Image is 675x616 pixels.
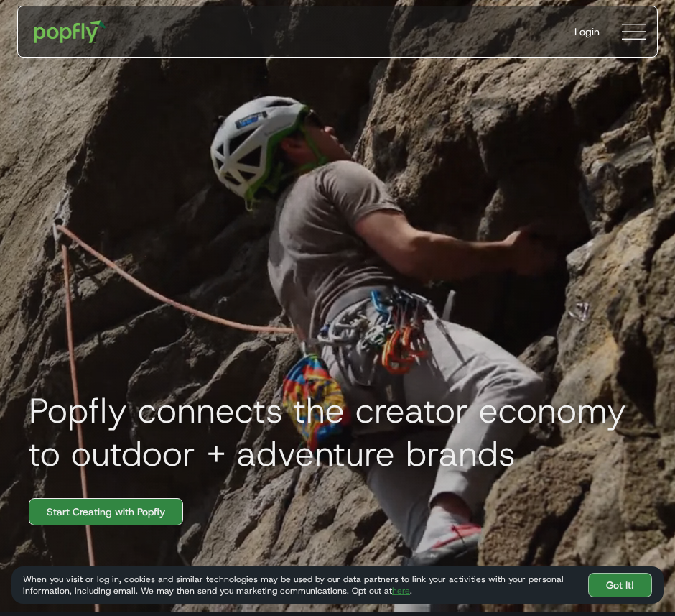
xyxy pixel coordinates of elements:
div: Login [574,24,600,39]
a: here [392,585,410,597]
a: Got It! [588,573,652,597]
h1: Popfly connects the creator economy to outdoor + adventure brands [17,389,658,475]
a: Login [563,13,611,50]
a: Start Creating with Popfly [29,498,183,525]
a: home [24,10,116,53]
div: When you visit or log in, cookies and similar technologies may be used by our data partners to li... [23,574,577,597]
